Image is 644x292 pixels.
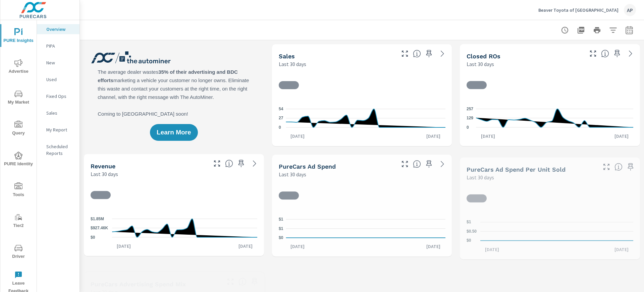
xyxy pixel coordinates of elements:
[279,170,306,178] p: Last 30 days
[610,246,633,253] p: [DATE]
[112,243,136,249] p: [DATE]
[467,229,477,234] text: $0.50
[2,182,35,199] span: Tools
[279,125,281,130] text: 0
[212,158,222,169] button: Make Fullscreen
[614,163,623,171] span: Average cost of advertising per each vehicle sold at the dealer over the selected date range. The...
[467,173,494,181] p: Last 30 days
[413,50,421,58] span: Number of vehicles sold by the dealership over the selected date range. [Source: This data is sou...
[424,48,434,59] span: Save this to your personalized report
[225,160,233,168] span: Total sales revenue over the selected date range. [Source: This data is sourced from the dealer’s...
[610,133,633,139] p: [DATE]
[279,116,283,121] text: 27
[279,235,283,240] text: $0
[588,48,598,59] button: Make Fullscreen
[467,125,469,130] text: 0
[234,243,257,249] p: [DATE]
[538,7,619,13] p: Beaver Toyota of [GEOGRAPHIC_DATA]
[225,276,236,287] button: Make Fullscreen
[37,125,79,135] div: My Report
[37,58,79,68] div: New
[46,143,74,157] p: Scheduled Reports
[279,217,283,222] text: $1
[437,159,448,169] a: See more details in report
[2,59,35,75] span: Advertise
[422,243,445,250] p: [DATE]
[399,48,410,59] button: Make Fullscreen
[476,133,500,139] p: [DATE]
[91,235,95,240] text: $0
[467,238,471,243] text: $0
[467,53,500,60] h5: Closed ROs
[46,26,74,33] p: Overview
[279,60,306,68] p: Last 30 days
[91,226,108,230] text: $927.46K
[150,124,198,141] button: Learn More
[2,28,35,45] span: PURE Insights
[424,159,434,169] span: Save this to your personalized report
[2,152,35,168] span: PURE Identity
[2,90,35,106] span: My Market
[590,23,604,37] button: Print Report
[601,50,609,58] span: Number of Repair Orders Closed by the selected dealership group over the selected time range. [So...
[37,91,79,101] div: Fixed Ops
[37,41,79,51] div: PIPA
[236,158,247,169] span: Save this to your personalized report
[601,162,612,172] button: Make Fullscreen
[91,217,104,221] text: $1.85M
[46,93,74,100] p: Fixed Ops
[467,116,473,120] text: 129
[238,278,247,286] span: This table looks at how you compare to the amount of budget you spend per channel as opposed to y...
[157,129,191,135] span: Learn More
[91,163,115,170] h5: Revenue
[612,48,623,59] span: Save this to your personalized report
[37,108,79,118] div: Sales
[422,133,445,139] p: [DATE]
[624,4,636,16] div: AP
[249,276,260,287] span: Save this to your personalized report
[46,110,74,116] p: Sales
[46,126,74,133] p: My Report
[46,59,74,66] p: New
[606,23,620,37] button: Apply Filters
[91,281,186,288] h5: PureCars Advertising Spend Mix
[2,121,35,137] span: Query
[279,163,336,170] h5: PureCars Ad Spend
[437,48,448,59] a: See more details in report
[467,166,566,173] h5: PureCars Ad Spend Per Unit Sold
[91,170,118,178] p: Last 30 days
[286,133,309,139] p: [DATE]
[467,60,494,68] p: Last 30 days
[467,220,471,225] text: $1
[249,158,260,169] a: See more details in report
[413,160,421,168] span: Total cost of media for all PureCars channels for the selected dealership group over the selected...
[399,159,410,169] button: Make Fullscreen
[279,53,295,60] h5: Sales
[574,23,588,37] button: "Export Report to PDF"
[623,23,636,37] button: Select Date Range
[480,246,504,253] p: [DATE]
[625,162,636,172] span: Save this to your personalized report
[2,213,35,230] span: Tier2
[286,243,309,250] p: [DATE]
[37,141,79,158] div: Scheduled Reports
[279,107,283,111] text: 54
[37,74,79,84] div: Used
[467,107,473,111] text: 257
[279,226,283,231] text: $1
[46,43,74,49] p: PIPA
[625,48,636,59] a: See more details in report
[46,76,74,83] p: Used
[2,244,35,260] span: Driver
[37,24,79,34] div: Overview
